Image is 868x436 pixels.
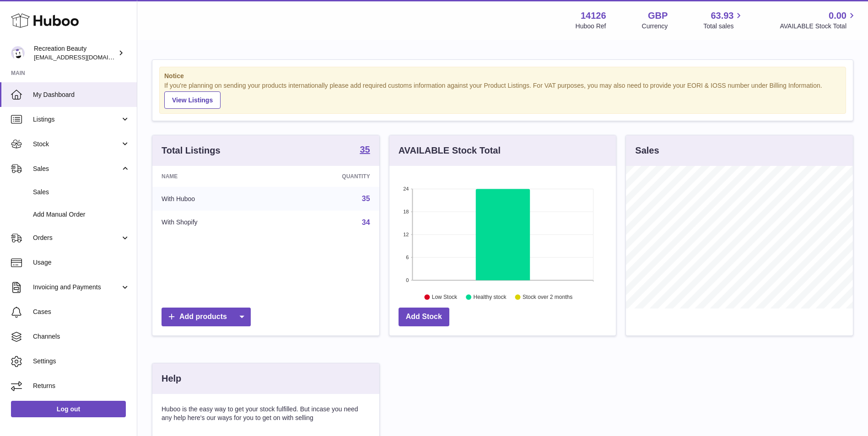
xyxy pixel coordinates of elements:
div: Recreation Beauty [34,44,116,62]
span: Sales [33,188,130,197]
text: 12 [403,232,409,237]
span: My Dashboard [33,90,130,99]
span: Invoicing and Payments [33,283,120,292]
span: 63.93 [711,10,733,22]
th: Name [152,166,275,187]
div: Currency [642,22,668,31]
span: Channels [33,332,130,341]
span: 0.00 [829,10,846,22]
p: Huboo is the easy way to get your stock fulfilled. But incase you need any help here's our ways f... [162,405,370,422]
h3: Help [162,372,181,385]
text: Low Stock [432,294,458,300]
strong: Notice [164,72,841,80]
a: 63.93 Total sales [703,10,744,31]
h3: Sales [635,144,659,157]
span: [EMAIL_ADDRESS][DOMAIN_NAME] [34,53,135,61]
span: Settings [33,357,130,366]
text: 6 [406,255,409,260]
strong: 14126 [581,10,606,22]
a: 34 [362,218,370,226]
div: If you're planning on sending your products internationally please add required customs informati... [164,81,841,109]
a: 35 [360,145,370,156]
span: Stock [33,140,120,149]
a: View Listings [164,91,221,109]
span: Total sales [703,22,744,31]
div: Huboo Ref [576,22,606,31]
span: Sales [33,165,120,173]
a: 35 [362,195,370,202]
h3: Total Listings [162,144,221,157]
h3: AVAILABLE Stock Total [399,144,501,157]
a: Add products [162,308,251,326]
strong: 35 [360,145,370,154]
text: 18 [403,209,409,214]
th: Quantity [275,166,379,187]
text: Stock over 2 months [523,294,572,300]
span: Orders [33,234,120,242]
td: With Shopify [152,211,275,234]
a: Log out [11,401,126,417]
span: Listings [33,115,120,124]
text: Healthy stock [473,294,507,300]
text: 0 [406,277,409,283]
span: Usage [33,258,130,267]
span: Returns [33,382,130,390]
text: 24 [403,186,409,191]
a: Add Stock [399,308,449,326]
img: customercare@recreationbeauty.com [11,46,25,60]
strong: GBP [648,10,668,22]
span: Add Manual Order [33,210,130,219]
span: AVAILABLE Stock Total [780,22,857,31]
td: With Huboo [152,187,275,211]
span: Cases [33,308,130,316]
a: 0.00 AVAILABLE Stock Total [780,10,857,31]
